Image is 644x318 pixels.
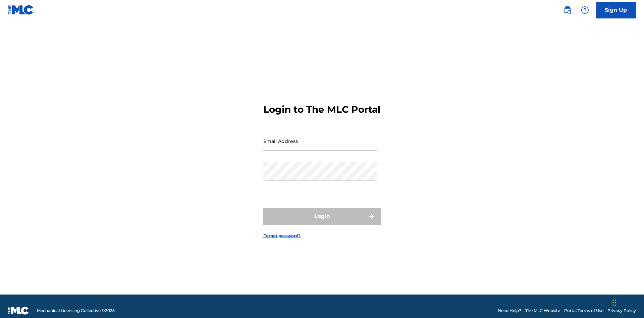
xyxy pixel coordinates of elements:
img: search [563,6,572,14]
a: Sign Up [596,2,636,18]
a: Public Search [561,3,574,17]
a: Privacy Policy [607,308,636,314]
span: Mechanical Licensing Collective © 2025 [37,308,115,314]
a: Forgot password? [263,233,301,239]
h3: Login to The MLC Portal [263,104,380,115]
img: logo [8,307,29,315]
img: MLC Logo [8,5,34,15]
div: Help [578,3,592,17]
a: Portal Terms of Use [564,308,603,314]
div: Drag [612,293,616,313]
a: Need Help? [498,308,521,314]
img: help [581,6,589,14]
iframe: Chat Widget [610,286,644,318]
a: The MLC Website [525,308,560,314]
